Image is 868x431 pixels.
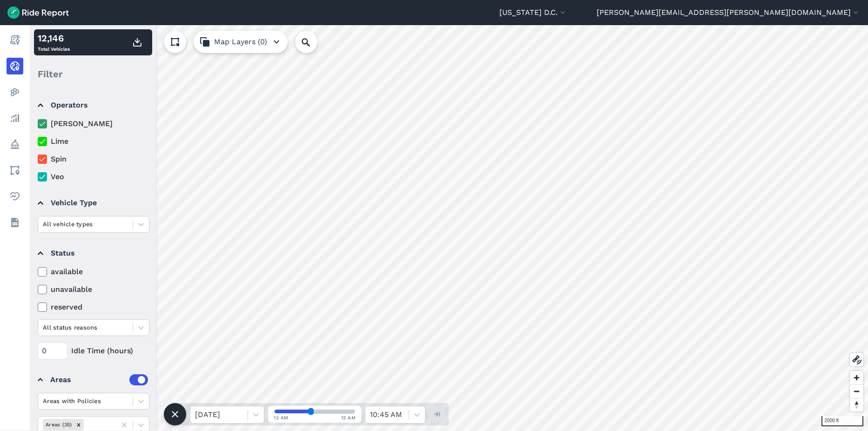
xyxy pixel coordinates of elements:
[38,240,148,266] summary: Status
[38,367,148,393] summary: Areas
[38,31,70,54] div: Total Vehicles
[341,414,356,421] span: 12 AM
[821,416,863,426] div: 2000 ft
[38,136,149,147] label: Lime
[38,190,148,216] summary: Vehicle Type
[43,419,74,431] div: Areas (35)
[194,31,288,53] button: Map Layers (0)
[7,84,23,101] a: Heatmaps
[850,398,863,411] button: Reset bearing to north
[7,136,23,153] a: Policy
[50,374,148,385] div: Areas
[7,110,23,127] a: Analyze
[74,419,84,431] div: Remove Areas (35)
[38,343,149,359] div: Idle Time (hours)
[7,214,23,231] a: Datasets
[7,162,23,179] a: Areas
[38,31,70,45] div: 12,146
[7,32,23,48] a: Report
[274,414,289,421] span: 12 AM
[850,384,863,398] button: Zoom out
[7,188,23,205] a: Health
[38,92,148,118] summary: Operators
[597,7,861,18] button: [PERSON_NAME][EMAIL_ADDRESS][PERSON_NAME][DOMAIN_NAME]
[38,171,149,182] label: Veo
[38,154,149,165] label: Spin
[7,58,23,74] a: Realtime
[34,60,152,88] div: Filter
[295,31,332,53] input: Search Location or Vehicles
[850,371,863,384] button: Zoom in
[38,284,149,295] label: unavailable
[38,266,149,277] label: available
[38,118,149,129] label: [PERSON_NAME]
[38,302,149,313] label: reserved
[7,7,69,19] img: Ride Report
[30,25,868,431] canvas: Map
[499,7,567,18] button: [US_STATE] D.C.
